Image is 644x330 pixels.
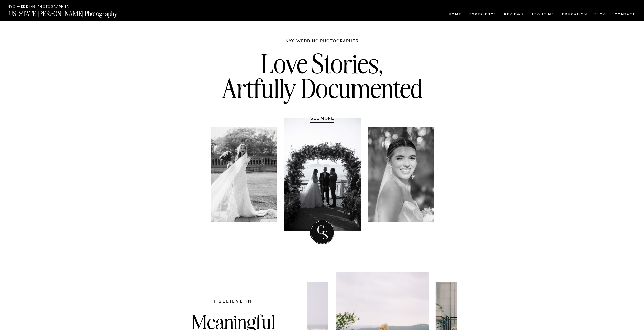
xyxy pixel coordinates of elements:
[7,10,134,15] a: [US_STATE][PERSON_NAME] Photography
[469,13,496,17] a: Experience
[188,298,279,305] h2: I believe in
[275,38,370,49] h1: NYC WEDDING PHOTOGRAPHER
[615,12,636,17] a: CONTACT
[594,13,607,17] a: BLOG
[8,5,84,9] a: NYC Wedding Photographer
[216,51,428,104] h2: Love Stories, Artfully Documented
[562,13,588,17] a: EDUCATION
[531,13,554,17] a: ABOUT ME
[504,13,523,17] a: REVIEWS
[448,13,462,17] a: HOME
[298,116,346,121] a: SEE MORE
